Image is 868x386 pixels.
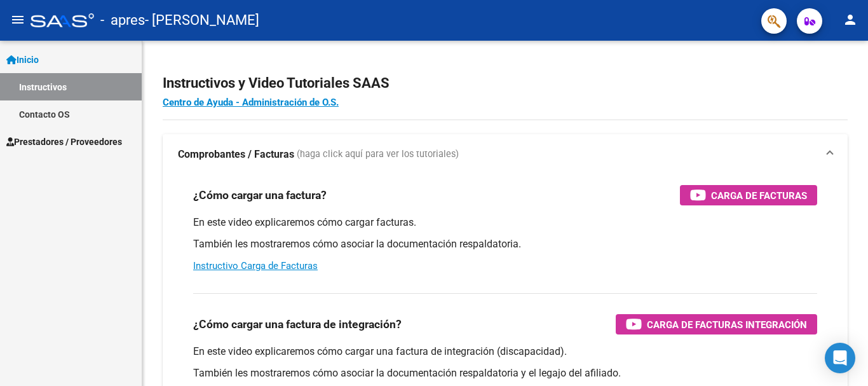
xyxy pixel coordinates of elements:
a: Centro de Ayuda - Administración de O.S. [163,97,339,108]
h3: ¿Cómo cargar una factura? [193,186,327,204]
span: - [PERSON_NAME] [145,6,259,34]
mat-expansion-panel-header: Comprobantes / Facturas (haga click aquí para ver los tutoriales) [163,134,848,175]
div: Open Intercom Messenger [825,343,855,373]
p: En este video explicaremos cómo cargar una factura de integración (discapacidad). [193,345,817,359]
span: - apres [100,6,145,34]
h2: Instructivos y Video Tutoriales SAAS [163,71,848,95]
button: Carga de Facturas [680,185,817,205]
span: Prestadores / Proveedores [6,135,122,149]
a: Instructivo Carga de Facturas [193,260,318,272]
span: (haga click aquí para ver los tutoriales) [297,148,459,162]
span: Inicio [6,53,39,67]
mat-icon: person [843,12,858,27]
strong: Comprobantes / Facturas [178,148,294,162]
span: Carga de Facturas [711,188,807,203]
p: También les mostraremos cómo asociar la documentación respaldatoria y el legajo del afiliado. [193,366,817,380]
h3: ¿Cómo cargar una factura de integración? [193,315,402,333]
button: Carga de Facturas Integración [616,314,817,334]
mat-icon: menu [10,12,25,27]
p: También les mostraremos cómo asociar la documentación respaldatoria. [193,237,817,251]
span: Carga de Facturas Integración [647,317,807,333]
p: En este video explicaremos cómo cargar facturas. [193,216,817,230]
